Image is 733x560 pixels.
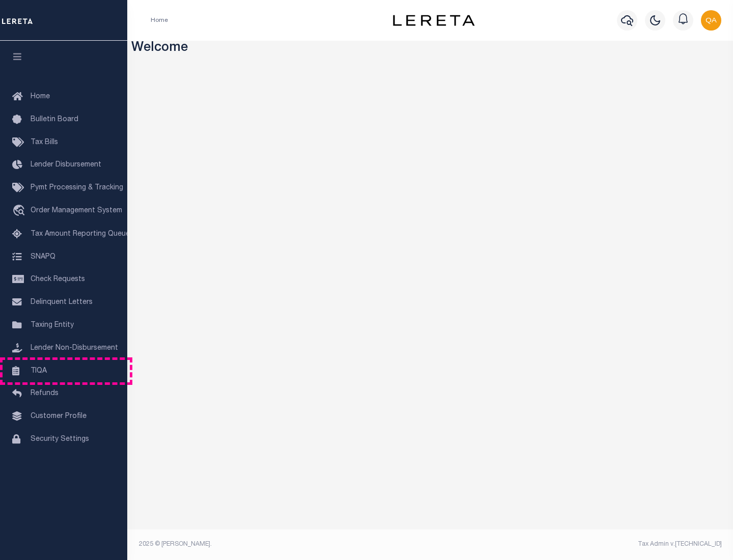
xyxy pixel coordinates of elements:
[438,540,722,549] div: Tax Admin v.[TECHNICAL_ID]
[31,161,101,169] span: Lender Disbursement
[31,390,59,397] span: Refunds
[31,413,87,420] span: Customer Profile
[31,207,122,214] span: Order Management System
[151,16,168,25] li: Home
[31,299,93,306] span: Delinquent Letters
[12,205,29,218] i: travel_explore
[31,436,89,443] span: Security Settings
[31,184,123,191] span: Pymt Processing & Tracking
[393,15,474,26] img: logo-dark.svg
[31,345,118,352] span: Lender Non-Disbursement
[131,540,431,549] div: 2025 © [PERSON_NAME].
[31,322,74,329] span: Taxing Entity
[31,276,85,283] span: Check Requests
[31,116,78,123] span: Bulletin Board
[31,231,130,238] span: Tax Amount Reporting Queue
[31,93,50,100] span: Home
[31,139,58,146] span: Tax Bills
[131,41,729,57] h3: Welcome
[701,10,721,31] img: svg+xml;base64,PHN2ZyB4bWxucz0iaHR0cDovL3d3dy53My5vcmcvMjAwMC9zdmciIHBvaW50ZXItZXZlbnRzPSJub25lIi...
[31,367,47,374] span: TIQA
[31,253,55,260] span: SNAPQ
